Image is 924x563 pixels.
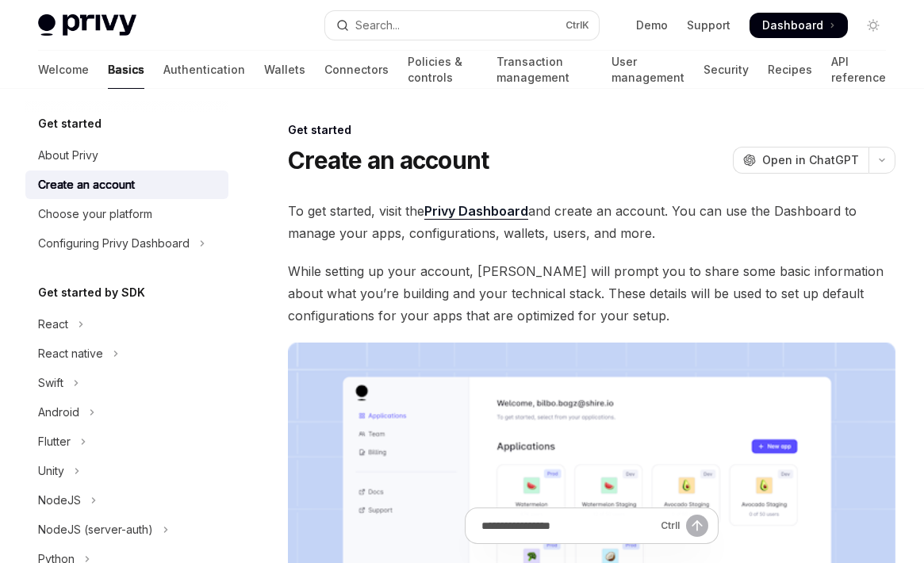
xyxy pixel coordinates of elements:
div: React native [38,344,103,363]
a: Wallets [264,51,305,89]
div: NodeJS [38,491,81,510]
a: Welcome [38,51,89,89]
img: light logo [38,14,136,36]
a: Transaction management [497,51,592,89]
button: Open in ChatGPT [733,147,868,174]
button: Toggle Android section [25,398,228,427]
a: API reference [831,51,886,89]
button: Open search [325,11,600,40]
div: Swift [38,373,63,393]
a: Choose your platform [25,200,228,228]
a: Basics [108,51,144,89]
a: Policies & controls [408,51,477,89]
input: Ask a question... [481,508,654,543]
a: Security [704,51,749,89]
a: Dashboard [750,13,848,38]
a: Connectors [324,51,389,89]
a: Support [687,17,730,33]
a: Recipes [768,51,812,89]
button: Toggle React section [25,310,228,339]
div: Create an account [38,175,135,194]
div: Flutter [38,432,71,451]
div: React [38,315,68,334]
span: Dashboard [762,17,823,33]
a: Demo [636,17,668,33]
div: Unity [38,462,64,481]
button: Toggle NodeJS section [25,486,228,515]
a: Authentication [163,51,245,89]
a: Privy Dashboard [424,203,528,220]
button: Toggle dark mode [861,13,886,38]
h5: Get started by SDK [38,283,145,302]
button: Toggle Flutter section [25,427,228,456]
span: To get started, visit the and create an account. You can use the Dashboard to manage your apps, c... [288,200,895,244]
div: NodeJS (server-auth) [38,520,153,539]
div: Android [38,403,79,422]
a: Create an account [25,170,228,199]
button: Toggle Unity section [25,457,228,485]
span: Open in ChatGPT [762,152,859,168]
button: Toggle Configuring Privy Dashboard section [25,229,228,258]
button: Toggle NodeJS (server-auth) section [25,515,228,544]
div: About Privy [38,146,98,165]
h5: Get started [38,114,102,133]
button: Toggle Swift section [25,369,228,397]
a: User management [612,51,684,89]
span: While setting up your account, [PERSON_NAME] will prompt you to share some basic information abou... [288,260,895,327]
div: Choose your platform [38,205,152,224]
div: Get started [288,122,895,138]
button: Send message [686,515,708,537]
span: Ctrl K [566,19,589,32]
a: About Privy [25,141,228,170]
div: Configuring Privy Dashboard [38,234,190,253]
div: Search... [355,16,400,35]
button: Toggle React native section [25,339,228,368]
h1: Create an account [288,146,489,174]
